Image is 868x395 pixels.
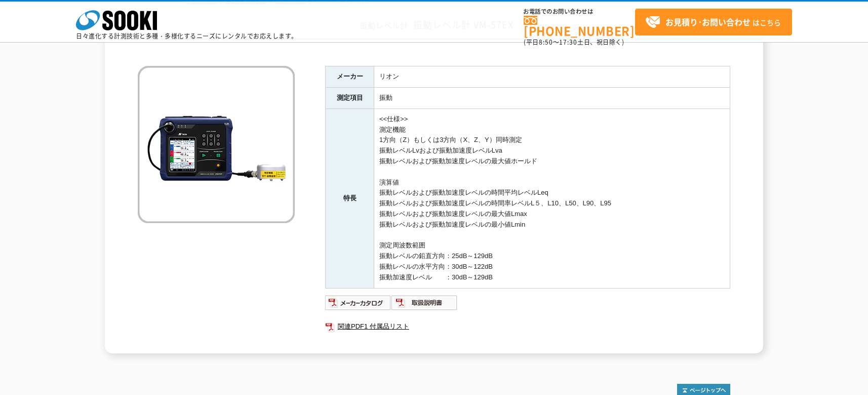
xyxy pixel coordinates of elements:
a: メーカーカタログ [325,301,391,309]
th: 特長 [326,109,374,288]
img: 振動レベル計 VM-57EX [138,66,295,223]
a: [PHONE_NUMBER] [524,16,635,37]
span: 17:30 [559,38,577,47]
td: リオン [374,66,730,88]
span: お電話でのお問い合わせは [524,9,635,15]
p: 日々進化する計測技術と多種・多様化するニーズにレンタルでお応えします。 [76,33,298,39]
th: 測定項目 [326,87,374,109]
img: 取扱説明書 [391,295,458,311]
a: 取扱説明書 [391,301,458,309]
span: (平日 ～ 土日、祝日除く) [524,38,624,47]
img: メーカーカタログ [325,295,391,311]
th: メーカー [326,66,374,88]
strong: お見積り･お問い合わせ [665,16,751,28]
a: お見積り･お問い合わせはこちら [635,9,792,35]
span: 8:50 [539,38,553,47]
td: 振動 [374,87,730,109]
td: <<仕様>> 測定機能 1方向（Z）もしくは3方向（X、Z、Y）同時測定 振動レベルLvおよび振動加速度レベルLva 振動レベルおよび振動加速度レベルの最大値ホールド 演算値 振動レベルおよび振... [374,109,730,288]
span: はこちら [645,15,781,30]
a: 関連PDF1 付属品リスト [325,320,730,333]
